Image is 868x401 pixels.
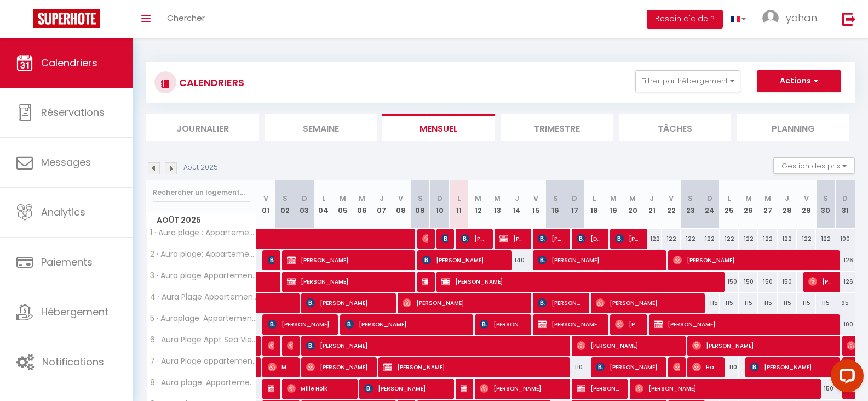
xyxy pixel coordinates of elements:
[461,378,467,399] span: [PERSON_NAME]
[603,180,623,229] th: 19
[422,271,429,292] span: [PERSON_NAME]
[538,292,583,313] span: [PERSON_NAME]
[739,180,758,229] th: 26
[461,228,486,249] span: [PERSON_NAME]
[41,56,97,70] span: Calendriers
[778,272,797,292] div: 150
[41,105,105,119] span: Réservations
[778,229,797,249] div: 122
[364,378,447,399] span: [PERSON_NAME]
[737,114,849,141] li: Planning
[758,229,777,249] div: 122
[322,193,325,204] abbr: L
[681,229,700,249] div: 122
[673,250,833,270] span: [PERSON_NAME]
[545,180,565,229] th: 16
[662,180,681,229] th: 22
[758,272,777,292] div: 150
[615,314,641,335] span: [PERSON_NAME]
[842,193,848,204] abbr: D
[720,180,739,229] th: 25
[720,272,739,292] div: 150
[538,250,659,270] span: [PERSON_NAME]
[398,193,403,204] abbr: V
[654,314,833,335] span: [PERSON_NAME]
[610,193,617,204] abbr: M
[146,114,259,141] li: Journalier
[41,255,93,269] span: Paiements
[268,335,274,356] span: [PERSON_NAME]
[577,228,602,249] span: [DATE][PERSON_NAME]
[700,229,720,249] div: 122
[148,272,258,280] span: 3 · Aura plage Appartement Aura Blue
[808,271,834,292] span: [PERSON_NAME]
[739,272,758,292] div: 150
[577,378,622,399] span: [PERSON_NAME] et [PERSON_NAME]
[538,228,564,249] span: [PERSON_NAME]
[515,193,519,204] abbr: J
[816,293,835,313] div: 115
[148,229,258,237] span: 1 · Aura plage : Appartement neuf : SUN
[842,12,856,26] img: logout
[778,180,797,229] th: 28
[577,335,679,356] span: [PERSON_NAME]
[41,155,91,169] span: Messages
[287,335,294,356] span: [PERSON_NAME]
[430,180,449,229] th: 10
[263,193,268,204] abbr: V
[148,357,258,365] span: 7 · Aura Plage appartement neuf: Liberty
[148,379,258,387] span: 8 · Aura plage: Appartement Aquamoon
[750,357,833,377] span: [PERSON_NAME]
[692,357,718,377] span: Hatouma Toure
[345,314,467,335] span: [PERSON_NAME]
[835,250,855,270] div: 126
[538,314,602,335] span: [PERSON_NAME] [PERSON_NAME]
[785,193,789,204] abbr: J
[268,250,274,270] span: [PERSON_NAME]
[382,114,495,141] li: Mensuel
[42,355,104,369] span: Notifications
[422,250,505,270] span: [PERSON_NAME]
[797,293,816,313] div: 115
[593,193,596,204] abbr: L
[526,180,545,229] th: 15
[183,162,218,173] p: Août 2025
[33,9,100,28] img: Super Booking
[494,193,501,204] abbr: M
[596,292,698,313] span: [PERSON_NAME]
[306,357,370,377] span: [PERSON_NAME]
[507,250,526,270] div: 140
[662,229,681,249] div: 122
[619,114,732,141] li: Tâches
[642,180,662,229] th: 21
[372,180,391,229] th: 07
[758,180,777,229] th: 27
[816,180,835,229] th: 30
[468,180,487,229] th: 12
[778,293,797,313] div: 115
[488,180,507,229] th: 13
[148,336,258,344] span: 6 · Aura Plage Appt Sea View 40m²
[835,272,855,292] div: 126
[835,314,855,335] div: 100
[302,193,307,204] abbr: D
[437,193,442,204] abbr: D
[359,193,365,204] abbr: M
[822,355,868,401] iframe: LiveChat chat widget
[642,229,662,249] div: 122
[314,180,333,229] th: 04
[835,180,855,229] th: 31
[501,114,613,141] li: Trimestre
[669,193,674,204] abbr: V
[499,228,525,249] span: [PERSON_NAME]
[649,193,654,204] abbr: J
[176,70,244,95] h3: CALENDRIERS
[816,229,835,249] div: 122
[380,193,384,204] abbr: J
[383,357,562,377] span: [PERSON_NAME]
[786,11,817,25] span: yohan
[268,378,274,399] span: [PERSON_NAME]
[507,180,526,229] th: 14
[275,180,295,229] th: 02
